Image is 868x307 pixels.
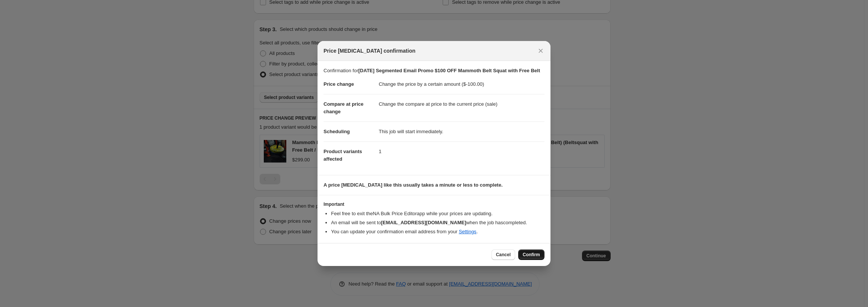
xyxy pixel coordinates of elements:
[523,252,540,258] span: Confirm
[381,220,466,225] b: [EMAIL_ADDRESS][DOMAIN_NAME]
[331,228,544,236] li: You can update your confirmation email address from your .
[379,141,544,161] dd: 1
[324,101,363,114] span: Compare at price change
[324,129,350,134] span: Scheduling
[324,182,503,188] b: A price [MEDICAL_DATA] like this usually takes a minute or less to complete.
[324,149,362,162] span: Product variants affected
[535,46,546,56] button: Close
[491,249,515,260] button: Cancel
[324,47,416,55] span: Price [MEDICAL_DATA] confirmation
[496,252,511,258] span: Cancel
[358,68,540,73] b: [DATE] Segmented Email Promo $100 OFF Mammoth Belt Squat with Free Belt
[324,81,354,87] span: Price change
[518,249,544,260] button: Confirm
[379,94,544,114] dd: Change the compare at price to the current price (sale)
[379,74,544,94] dd: Change the price by a certain amount ($-100.00)
[331,219,544,226] li: An email will be sent to when the job has completed .
[324,201,544,207] h3: Important
[324,67,544,74] p: Confirmation for
[379,122,544,141] dd: This job will start immediately.
[331,210,544,217] li: Feel free to exit the NA Bulk Price Editor app while your prices are updating.
[459,229,476,234] a: Settings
